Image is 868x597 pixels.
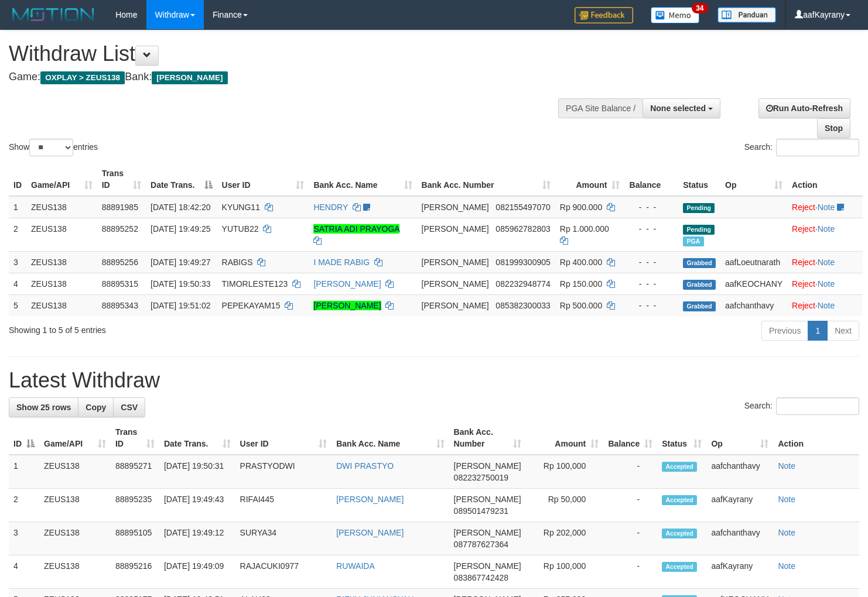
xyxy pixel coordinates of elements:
a: Note [778,461,795,471]
span: Copy 089501479231 to clipboard [454,506,508,516]
span: Copy 082232948774 to clipboard [495,279,550,289]
h4: Game: Bank: [9,71,567,83]
span: [DATE] 19:51:02 [151,301,210,310]
a: [PERSON_NAME] [313,279,381,289]
span: Copy 082155497070 to clipboard [495,203,550,212]
a: Reject [792,279,815,289]
span: Accepted [662,562,697,572]
span: [PERSON_NAME] [422,224,489,234]
th: Bank Acc. Name: activate to sort column ascending [332,421,449,455]
span: Copy 083867742428 to clipboard [454,573,508,582]
th: Date Trans.: activate to sort column ascending [159,421,235,455]
span: [DATE] 18:42:20 [151,203,210,212]
th: Action [773,421,859,455]
td: - [603,555,657,589]
span: Show 25 rows [16,403,71,412]
h1: Withdraw List [9,42,567,66]
span: [DATE] 19:49:27 [151,258,210,267]
a: I MADE RABIG [313,258,370,267]
td: RIFAI445 [235,489,332,522]
td: · [787,196,863,218]
td: ZEUS138 [39,555,111,589]
td: 2 [9,489,39,522]
a: Note [778,495,795,504]
td: Rp 50,000 [526,489,604,522]
span: 88895343 [102,301,138,310]
td: ZEUS138 [39,489,111,522]
td: 88895235 [111,489,159,522]
span: Copy 087787627364 to clipboard [454,540,508,549]
span: [PERSON_NAME] [454,461,521,471]
span: 88891985 [102,203,138,212]
a: Previous [761,321,808,341]
span: Accepted [662,495,697,505]
a: Note [818,258,835,267]
span: Copy 081999300905 to clipboard [495,258,550,267]
div: - - - [629,278,674,290]
button: None selected [643,98,720,118]
td: - [603,489,657,522]
span: 34 [692,3,708,13]
td: ZEUS138 [26,273,97,294]
th: Amount: activate to sort column ascending [526,421,604,455]
span: 88895315 [102,279,138,289]
div: - - - [629,201,674,213]
span: [DATE] 19:50:33 [151,279,210,289]
a: DWI PRASTYO [336,461,394,471]
td: 88895105 [111,522,159,555]
td: aafKEOCHANY [720,273,787,294]
td: Rp 202,000 [526,522,604,555]
td: ZEUS138 [39,522,111,555]
td: aafchanthavy [720,294,787,316]
img: Feedback.jpg [575,7,633,23]
td: aafLoeutnarath [720,251,787,273]
td: 3 [9,251,26,273]
td: aafKayrany [706,489,773,522]
span: PEPEKAYAM15 [222,301,281,310]
td: - [603,522,657,555]
a: Note [818,279,835,289]
td: ZEUS138 [26,196,97,218]
a: Reject [792,224,815,234]
td: [DATE] 19:49:09 [159,555,235,589]
td: Rp 100,000 [526,455,604,489]
a: Note [818,203,835,212]
span: KYUNG11 [222,203,260,212]
span: Pending [683,225,715,235]
span: TIMORLESTE123 [222,279,288,289]
a: Reject [792,258,815,267]
div: PGA Site Balance / [558,98,643,118]
th: Trans ID: activate to sort column ascending [111,421,159,455]
th: Balance [624,163,678,196]
span: [PERSON_NAME] [454,561,521,571]
a: Note [818,224,835,234]
span: Copy 085962782803 to clipboard [495,224,550,234]
span: Rp 500.000 [560,301,602,310]
td: ZEUS138 [26,218,97,251]
th: Action [787,163,863,196]
span: Copy 082232750019 to clipboard [454,473,508,482]
th: Op: activate to sort column ascending [706,421,773,455]
a: Show 25 rows [9,397,78,417]
th: Status: activate to sort column ascending [657,421,706,455]
span: Pending [683,203,715,213]
td: 88895216 [111,555,159,589]
th: User ID: activate to sort column ascending [235,421,332,455]
th: Game/API: activate to sort column ascending [26,163,97,196]
th: Amount: activate to sort column ascending [555,163,625,196]
h1: Latest Withdraw [9,369,859,392]
span: Copy [86,403,106,412]
a: Reject [792,203,815,212]
select: Showentries [29,139,73,156]
td: [DATE] 19:49:12 [159,522,235,555]
a: [PERSON_NAME] [336,528,404,537]
div: - - - [629,256,674,268]
label: Search: [744,397,859,415]
td: 4 [9,555,39,589]
input: Search: [776,139,859,156]
td: ZEUS138 [26,294,97,316]
td: aafchanthavy [706,455,773,489]
span: Copy 085382300033 to clipboard [495,301,550,310]
span: [DATE] 19:49:25 [151,224,210,234]
span: None selected [650,104,706,113]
